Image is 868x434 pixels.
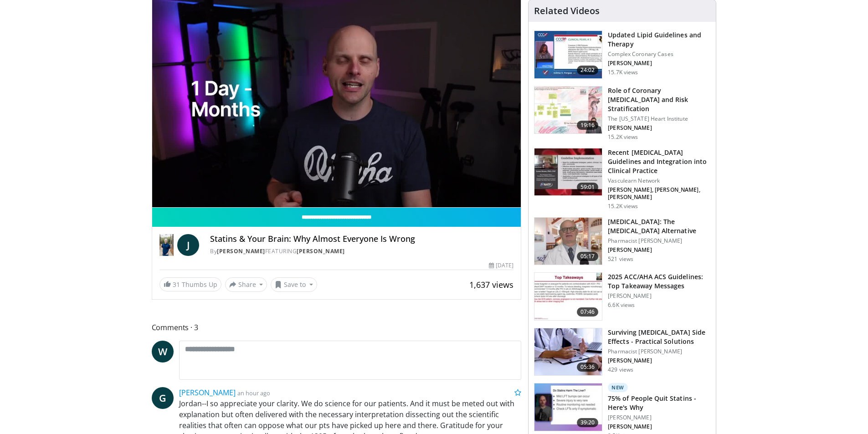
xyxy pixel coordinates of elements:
[608,31,710,49] h3: Updated Lipid Guidelines and Therapy
[608,292,710,300] p: [PERSON_NAME]
[608,133,638,141] p: 15.2K views
[179,388,236,398] a: [PERSON_NAME]
[577,307,599,317] span: 07:46
[577,363,599,372] span: 05:36
[608,394,710,412] h3: 75% of People Quit Statins - Here's Why
[577,121,599,130] span: 19:16
[608,177,710,184] p: Vasculearn Network
[608,357,710,364] p: [PERSON_NAME]
[534,148,602,196] img: 87825f19-cf4c-4b91-bba1-ce218758c6bb.150x105_q85_crop-smart_upscale.jpg
[608,272,710,291] h3: 2025 ACC/AHA ACS Guidelines: Top Takeaway Messages
[173,280,180,289] span: 31
[534,217,710,266] a: 05:17 [MEDICAL_DATA]: The [MEDICAL_DATA] Alternative Pharmacist [PERSON_NAME] [PERSON_NAME] 521 v...
[608,217,710,235] h3: [MEDICAL_DATA]: The [MEDICAL_DATA] Alternative
[608,383,628,392] p: New
[534,383,602,431] img: 79764dec-74e5-4d11-9932-23f29d36f9dc.150x105_q85_crop-smart_upscale.jpg
[608,148,710,175] h3: Recent [MEDICAL_DATA] Guidelines and Integration into Clinical Practice
[217,247,265,255] a: [PERSON_NAME]
[608,51,710,58] p: Complex Coronary Cases
[608,115,710,123] p: The [US_STATE] Heart Institute
[577,66,599,75] span: 24:02
[608,414,710,421] p: [PERSON_NAME]
[159,277,221,291] a: 31 Thumbs Up
[608,86,710,113] h3: Role of Coronary [MEDICAL_DATA] and Risk Stratification
[225,277,267,292] button: Share
[608,124,710,132] p: [PERSON_NAME]
[210,247,514,255] div: By FEATURING
[210,234,514,244] h4: Statins & Your Brain: Why Almost Everyone Is Wrong
[152,322,522,333] span: Comments 3
[608,255,633,263] p: 521 views
[608,237,710,245] p: Pharmacist [PERSON_NAME]
[608,69,638,76] p: 15.7K views
[152,387,174,409] a: G
[534,218,602,265] img: ce9609b9-a9bf-4b08-84dd-8eeb8ab29fc6.150x105_q85_crop-smart_upscale.jpg
[577,418,599,427] span: 39:20
[577,183,599,192] span: 59:01
[608,423,710,430] p: [PERSON_NAME]
[159,234,174,256] img: Dr. Jordan Rennicke
[534,5,600,16] h4: Related Videos
[237,389,270,397] small: an hour ago
[534,328,602,376] img: 1778299e-4205-438f-a27e-806da4d55abe.150x105_q85_crop-smart_upscale.jpg
[177,234,199,256] a: J
[469,279,514,290] span: 1,637 views
[534,273,602,320] img: 369ac253-1227-4c00-b4e1-6e957fd240a8.150x105_q85_crop-smart_upscale.jpg
[534,31,602,78] img: 77f671eb-9394-4acc-bc78-a9f077f94e00.150x105_q85_crop-smart_upscale.jpg
[489,261,514,270] div: [DATE]
[608,246,710,254] p: [PERSON_NAME]
[297,247,345,255] a: [PERSON_NAME]
[608,203,638,210] p: 15.2K views
[534,272,710,321] a: 07:46 2025 ACC/AHA ACS Guidelines: Top Takeaway Messages [PERSON_NAME] 6.6K views
[534,328,710,376] a: 05:36 Surviving [MEDICAL_DATA] Side Effects - Practical Solutions Pharmacist [PERSON_NAME] [PERSO...
[152,341,174,363] a: W
[534,148,710,210] a: 59:01 Recent [MEDICAL_DATA] Guidelines and Integration into Clinical Practice Vasculearn Network ...
[608,366,633,373] p: 429 views
[577,252,599,261] span: 05:17
[608,301,635,309] p: 6.6K views
[608,348,710,355] p: Pharmacist [PERSON_NAME]
[534,87,602,134] img: 1efa8c99-7b8a-4ab5-a569-1c219ae7bd2c.150x105_q85_crop-smart_upscale.jpg
[534,86,710,141] a: 19:16 Role of Coronary [MEDICAL_DATA] and Risk Stratification The [US_STATE] Heart Institute [PER...
[534,31,710,79] a: 24:02 Updated Lipid Guidelines and Therapy Complex Coronary Cases [PERSON_NAME] 15.7K views
[608,60,710,67] p: [PERSON_NAME]
[271,277,317,292] button: Save to
[608,186,710,201] p: [PERSON_NAME], [PERSON_NAME], [PERSON_NAME]
[608,328,710,346] h3: Surviving [MEDICAL_DATA] Side Effects - Practical Solutions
